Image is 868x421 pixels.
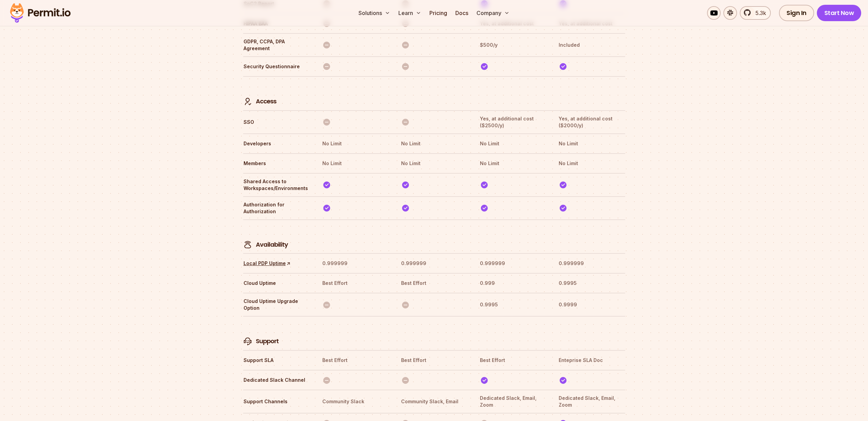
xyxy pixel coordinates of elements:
th: GDPR, CCPA, DPA Agreement [243,38,310,52]
th: 0.999999 [322,258,388,269]
th: Support SLA [243,355,310,366]
th: 0.999999 [558,258,625,269]
a: Docs [453,6,471,20]
h4: Availability [256,241,288,249]
th: No Limit [322,138,388,149]
th: Shared Access to Workspaces/Environments [243,178,310,192]
th: Developers [243,138,310,149]
span: 5.3k [751,9,766,17]
th: Enteprise SLA Doc [558,355,625,366]
th: Yes, at additional cost ($2500/y) [480,115,546,129]
img: Access [244,97,252,106]
th: Cloud Uptime Upgrade Option [243,297,310,312]
a: Pricing [427,6,450,20]
th: Dedicated Slack Channel [243,375,310,386]
button: Solutions [356,6,393,20]
th: 0.9995 [558,278,625,289]
a: Sign In [779,5,814,21]
th: Yes, at additional cost ($2000/y) [558,115,625,129]
th: Best Effort [401,355,467,366]
th: Authorization for Authorization [243,201,310,215]
th: Dedicated Slack, Email, Zoom [480,394,546,409]
th: No Limit [401,138,467,149]
th: Community Slack, Email [401,394,467,409]
th: $500/y [480,38,546,52]
th: Best Effort [322,278,388,289]
button: Learn [396,6,424,20]
th: No Limit [558,158,625,169]
th: Best Effort [322,355,388,366]
th: Cloud Uptime [243,278,310,289]
th: 0.999999 [401,258,467,269]
a: Local PDP Uptime↑ [244,260,291,267]
th: No Limit [480,158,546,169]
img: Permit logo [7,1,74,25]
th: No Limit [401,158,467,169]
th: 0.999 [480,278,546,289]
a: Start Now [817,5,862,21]
th: 0.9995 [480,297,546,312]
th: Included [558,38,625,52]
th: No Limit [558,138,625,149]
th: Support Channels [243,394,310,409]
img: Availability [244,241,252,249]
th: No Limit [480,138,546,149]
a: 5.3k [740,6,771,20]
th: Members [243,158,310,169]
h4: Access [256,97,276,106]
th: 0.999999 [480,258,546,269]
th: Best Effort [480,355,546,366]
h4: Support [256,337,279,346]
img: Support [244,337,252,346]
th: Security Questionnaire [243,61,310,72]
th: 0.9999 [558,297,625,312]
th: SSO [243,115,310,129]
button: Company [474,6,512,20]
th: Best Effort [401,278,467,289]
span: ↑ [284,259,292,267]
th: No Limit [322,158,388,169]
th: Community Slack [322,394,388,409]
th: Dedicated Slack, Email, Zoom [558,394,625,409]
